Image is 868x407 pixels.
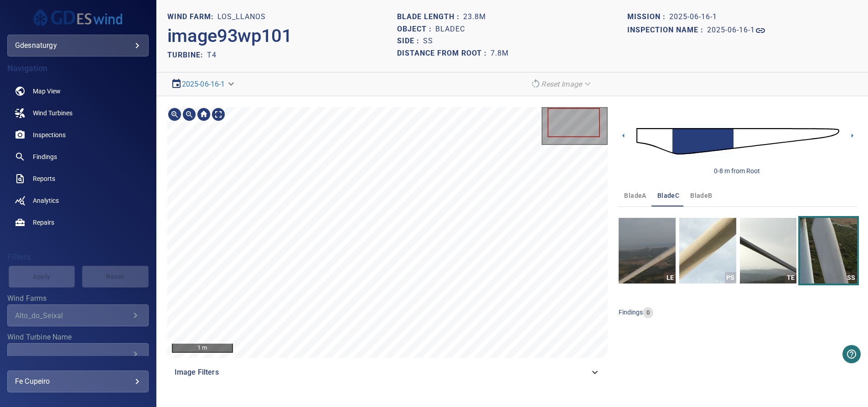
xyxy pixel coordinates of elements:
span: Repairs [33,218,54,227]
span: bladeB [690,190,712,201]
a: analytics noActive [7,190,149,211]
a: findings noActive [7,146,149,168]
label: Wind Farms [7,295,149,302]
div: Reset Image [527,76,596,92]
div: gdesnaturgy [7,35,149,57]
div: Image Filters [167,361,608,383]
a: map noActive [7,80,149,102]
h1: Mission : [627,13,669,21]
h1: Object : [397,25,435,34]
div: gdesnaturgy [15,38,141,53]
span: Analytics [33,196,59,205]
a: LE [619,218,676,283]
a: 2025-06-16-1 [707,25,766,36]
h1: WIND FARM: [167,13,217,21]
div: TE [785,272,796,283]
span: findings [619,309,643,316]
h1: 7.8m [491,49,509,58]
img: gdesnaturgy-logo [32,7,124,27]
div: Toggle full page [211,107,226,122]
h1: 23.8m [463,13,486,21]
span: bladeA [624,190,646,201]
div: Zoom out [182,107,196,122]
a: windturbines noActive [7,102,149,124]
a: repairs noActive [7,211,149,233]
span: Image Filters [175,367,590,378]
div: Wind Turbine Name [7,343,149,365]
a: inspections noActive [7,124,149,146]
h4: Filters [7,252,149,262]
label: Wind Turbine Name [7,334,149,341]
div: Alto_do_Seixal [15,311,130,320]
h1: Side : [397,37,423,46]
h2: image93wp101 [167,25,292,47]
span: Map View [33,87,61,96]
a: reports noActive [7,168,149,190]
span: Wind Turbines [33,108,72,118]
h4: Navigation [7,64,149,73]
h1: 2025-06-16-1 [707,26,755,35]
div: 0-8 m from Root [714,166,760,175]
div: PS [725,272,736,283]
h2: T4 [207,51,217,59]
span: Findings [33,152,57,161]
h1: 2025-06-16-1 [669,13,717,21]
span: bladeC [657,190,679,201]
div: Fe Cupeiro [15,374,141,389]
div: Go home [196,107,211,122]
h2: TURBINE: [167,51,207,59]
div: Zoom in [167,107,182,122]
a: PS [679,218,736,283]
span: Inspections [33,130,66,139]
div: 2025-06-16-1 [167,76,240,92]
h1: Inspection name : [627,26,707,35]
div: Wind Farms [7,304,149,326]
a: TE [740,218,797,283]
span: Reports [33,174,55,183]
div: LE [664,272,676,283]
span: 0 [643,309,653,317]
a: SS [800,218,857,283]
a: 2025-06-16-1 [182,80,225,88]
h1: bladeC [435,25,465,34]
h1: Distance from root : [397,49,491,58]
div: SS [846,272,857,283]
h1: Los_Llanos [217,13,266,21]
em: Reset Image [541,80,582,88]
h1: SS [423,37,433,46]
img: d [636,117,839,166]
h1: Blade length : [397,13,463,21]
